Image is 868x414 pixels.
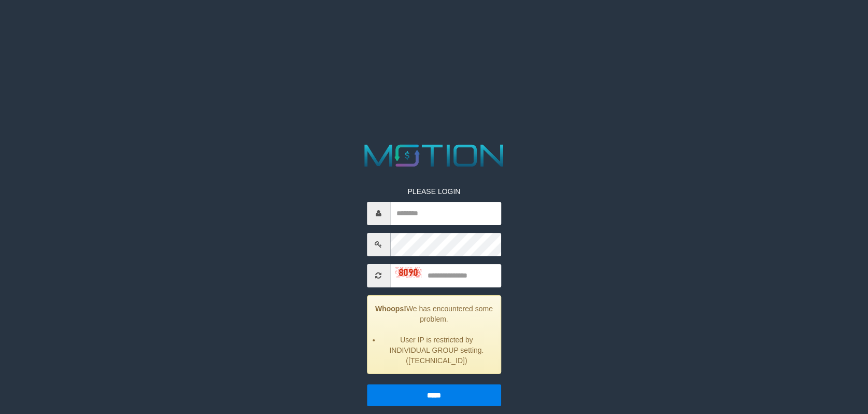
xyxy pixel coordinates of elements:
[367,186,501,197] p: PLEASE LOGIN
[358,141,510,171] img: MOTION_logo.png
[380,335,493,366] li: User IP is restricted by INDIVIDUAL GROUP setting. ([TECHNICAL_ID])
[367,295,501,374] div: We has encountered some problem.
[375,305,406,313] strong: Whoops!
[395,267,421,278] img: captcha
